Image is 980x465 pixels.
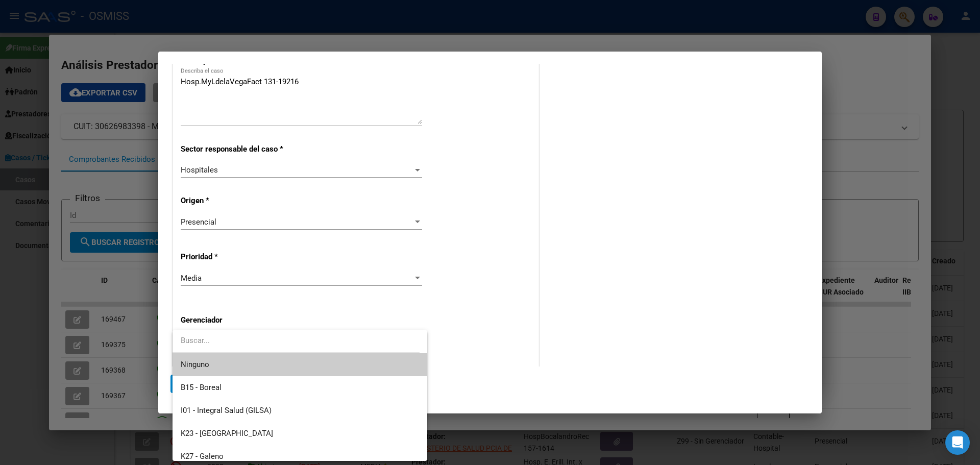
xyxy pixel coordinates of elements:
[181,452,224,461] span: K27 - Galeno
[181,429,273,438] span: K23 - [GEOGRAPHIC_DATA]
[181,353,419,376] span: Ninguno
[173,329,420,352] input: dropdown search
[181,383,222,392] span: B15 - Boreal
[945,430,970,455] div: Open Intercom Messenger
[181,406,272,415] span: I01 - Integral Salud (GILSA)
